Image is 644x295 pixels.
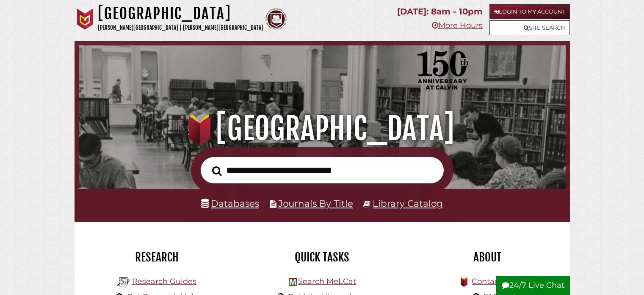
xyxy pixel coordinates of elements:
[88,110,556,147] h1: [GEOGRAPHIC_DATA]
[81,250,233,264] h2: Research
[373,198,443,209] a: Library Catalog
[472,277,514,286] a: Contact Us
[278,198,353,209] a: Journals By Title
[132,277,196,286] a: Research Guides
[212,166,222,176] i: Search
[98,23,263,33] p: [PERSON_NAME][GEOGRAPHIC_DATA] | [PERSON_NAME][GEOGRAPHIC_DATA]
[208,163,226,178] button: Search
[289,278,297,286] img: Hekman Library Logo
[397,4,483,19] p: [DATE]: 8am - 10pm
[298,277,356,286] a: Search MeLCat
[75,8,96,30] img: Calvin University
[489,4,570,19] a: Login to My Account
[201,198,259,209] a: Databases
[411,250,564,264] h2: About
[98,4,263,23] h1: [GEOGRAPHIC_DATA]
[265,8,287,30] img: Calvin Theological Seminary
[432,21,483,30] a: More Hours
[489,20,570,35] a: Site Search
[246,250,398,264] h2: Quick Tasks
[117,275,130,288] img: Hekman Library Logo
